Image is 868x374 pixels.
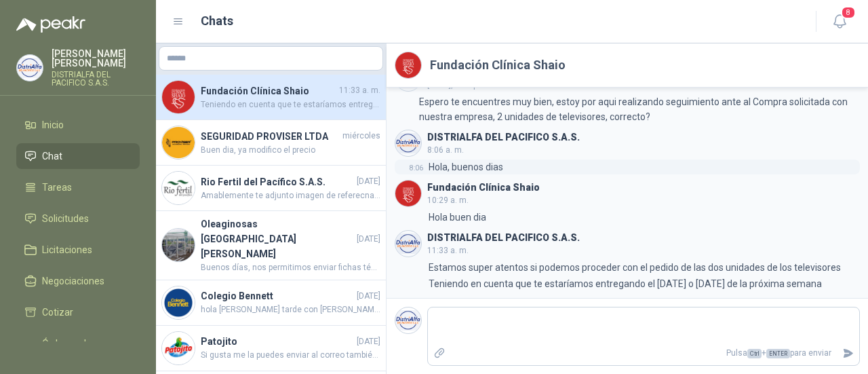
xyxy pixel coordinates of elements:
span: [DATE], 3:49 p. m. [427,80,491,90]
img: Company Logo [395,231,421,257]
h4: SEGURIDAD PROVISER LTDA [201,129,340,144]
span: 11:33 a. m. [427,246,469,255]
a: Negociaciones [16,268,140,294]
span: [DATE] [357,335,380,348]
button: 8 [827,10,852,34]
h3: DISTRIALFA DEL PACIFICO S.A.S. [427,234,580,242]
a: Company LogoPatojito[DATE]Si gusta me la puedes enviar al correo también o a mi whatsapp [156,326,386,371]
img: Company Logo [162,229,195,261]
span: 10:29 a. m. [427,195,469,205]
span: Órdenes de Compra [42,336,127,366]
a: Company LogoFundación Clínica Shaio11:33 a. m.Teniendo en cuenta que te estaríamos entregando el ... [156,75,386,120]
h4: Rio Fertil del Pacífico S.A.S. [201,174,354,189]
span: Buen dia, ya modifico el precio [201,144,380,157]
a: Inicio [16,112,140,138]
p: Espero te encuentres muy bien, estoy por aqui realizando seguimiento ante al Compra solicitada co... [419,94,860,124]
span: Ctrl [747,349,762,358]
img: Company Logo [395,130,421,156]
img: Company Logo [162,332,195,364]
img: Company Logo [395,181,421,206]
span: ENTER [766,349,790,358]
img: Company Logo [162,81,195,113]
span: hola [PERSON_NAME] tarde con [PERSON_NAME] [201,303,380,316]
a: Company LogoRio Fertil del Pacífico S.A.S.[DATE]Amablemente te adjunto imagen de referecnai y fic... [156,166,386,211]
span: 8 [841,6,856,19]
span: 8:06 [410,164,423,172]
p: Estamos super atentos si podemos proceder con el pedido de las dos unidades de los televisores [429,260,841,275]
span: Inicio [42,117,64,132]
h2: Fundación Clínica Shaio [430,56,566,75]
span: Amablemente te adjunto imagen de referecnai y ficha tecnica, el valor ofertado es por par [201,189,380,202]
span: Solicitudes [42,211,89,226]
a: Cotizar [16,299,140,325]
span: Tareas [42,180,72,195]
span: Chat [42,149,62,164]
span: Buenos días, nos permitimos enviar fichas técnicas de los elemento cotizados. [201,261,380,274]
span: 8:06 a. m. [427,145,464,155]
a: Solicitudes [16,206,140,231]
button: Enviar [837,341,859,365]
a: Company LogoOleaginosas [GEOGRAPHIC_DATA][PERSON_NAME][DATE]Buenos días, nos permitimos enviar fi... [156,211,386,280]
span: [DATE] [357,233,380,246]
p: [PERSON_NAME] [PERSON_NAME] [52,49,140,68]
span: Teniendo en cuenta que te estaríamos entregando el [DATE] o [DATE] de la próxima semana [201,98,380,111]
a: Órdenes de Compra [16,331,140,371]
p: Hola buen dia [429,210,486,225]
h4: Fundación Clínica Shaio [201,83,336,98]
img: Company Logo [395,307,421,333]
img: Company Logo [162,126,195,159]
h3: DISTRIALFA DEL PACIFICO S.A.S. [427,134,580,141]
h3: Fundación Clínica Shaio [427,184,540,191]
span: Cotizar [42,305,73,320]
h4: Patojito [201,334,354,349]
img: Company Logo [17,55,43,81]
h4: Colegio Bennett [201,288,354,303]
p: Pulsa + para enviar [451,341,837,365]
span: Licitaciones [42,242,92,257]
label: Adjuntar archivos [428,341,451,365]
img: Company Logo [162,172,195,204]
span: [DATE] [357,175,380,188]
a: Company LogoSEGURIDAD PROVISER LTDAmiércolesBuen dia, ya modifico el precio [156,120,386,166]
span: [DATE] [357,290,380,303]
p: Hola, buenos dias [429,160,503,174]
span: miércoles [342,130,380,143]
h1: Chats [201,12,233,31]
a: Chat [16,143,140,169]
span: Negociaciones [42,274,104,288]
span: Si gusta me la puedes enviar al correo también o a mi whatsapp [201,349,380,362]
a: Company LogoColegio Bennett[DATE]hola [PERSON_NAME] tarde con [PERSON_NAME] [156,280,386,326]
img: Company Logo [395,52,421,78]
a: Licitaciones [16,237,140,263]
a: Tareas [16,174,140,200]
h4: Oleaginosas [GEOGRAPHIC_DATA][PERSON_NAME] [201,217,354,261]
p: Teniendo en cuenta que te estaríamos entregando el [DATE] o [DATE] de la próxima semana [429,276,822,291]
span: 11:33 a. m. [339,84,380,97]
p: DISTRIALFA DEL PACIFICO S.A.S. [52,71,140,87]
img: Company Logo [162,286,195,319]
img: Logo peakr [16,16,85,33]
